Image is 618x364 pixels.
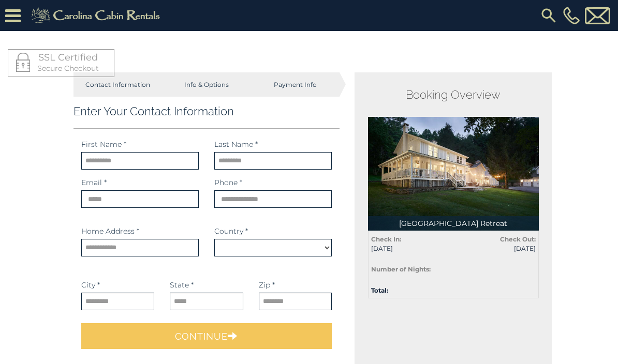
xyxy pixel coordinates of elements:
span: [DATE] [371,244,446,253]
h3: Enter Your Contact Information [73,104,340,118]
label: Last Name * [214,139,258,149]
p: [GEOGRAPHIC_DATA] Retreat [368,216,539,231]
label: Country * [214,226,248,236]
img: search-regular.svg [539,6,558,25]
label: Phone * [214,177,242,188]
label: First Name * [81,139,126,149]
span: [DATE] [461,244,536,253]
img: Khaki-logo.png [26,5,169,26]
strong: Check In: [371,235,401,243]
label: State * [170,280,194,290]
strong: Total: [371,286,388,294]
img: 1723492991_thumbnail.jpeg [368,117,539,231]
h4: SSL Certified [16,53,106,63]
img: LOCKICON1.png [16,53,30,72]
strong: Number of Nights: [371,265,431,273]
label: Email * [81,177,107,188]
a: [PHONE_NUMBER] [561,7,582,24]
label: Zip * [259,280,275,290]
h2: Booking Overview [368,88,539,101]
strong: Check Out: [500,235,536,243]
label: City * [81,280,100,290]
button: Continue [81,323,332,349]
label: Home Address * [81,226,139,236]
p: Secure Checkout [16,63,106,73]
